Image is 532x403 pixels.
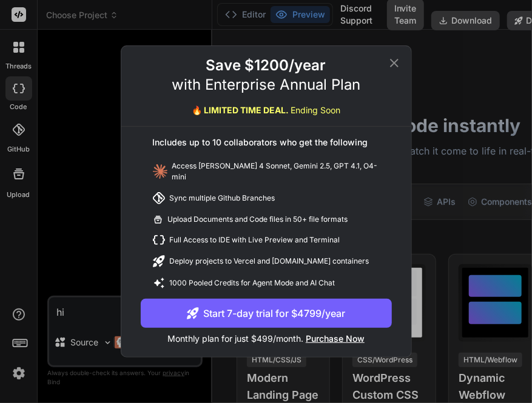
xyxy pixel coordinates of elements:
div: Deploy projects to Vercel and [DOMAIN_NAME] containers [141,250,392,272]
div: Upload Documents and Code files in 50+ file formats [141,209,392,230]
div: 1000 Pooled Credits for Agent Mode and AI Chat [141,272,392,294]
p: with Enterprise Annual Plan [172,75,360,95]
button: Start 7-day trial for $4799/year [141,299,392,328]
p: Monthly plan for just $499/month. [141,328,392,345]
div: Sync multiple Github Branches [141,187,392,209]
div: Includes up to 10 collaborators who get the following [141,136,392,156]
div: Full Access to IDE with Live Preview and Terminal [141,230,392,250]
div: Access [PERSON_NAME] 4 Sonnet, Gemini 2.5, GPT 4.1, O4-mini [141,156,392,187]
div: 🔥 LIMITED TIME DEAL. [192,104,340,116]
h2: Save $1200/year [206,56,326,75]
span: Ending Soon [291,105,340,115]
span: Purchase Now [306,333,365,344]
